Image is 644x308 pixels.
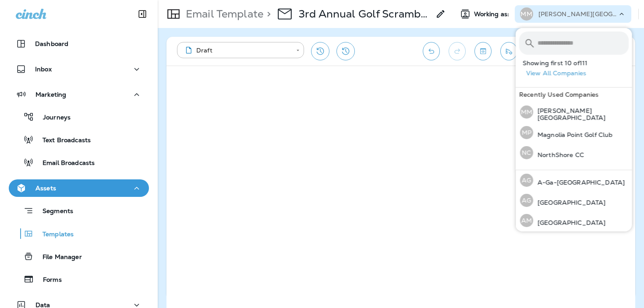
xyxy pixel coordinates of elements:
p: NorthShore CC [533,151,584,158]
p: > [263,7,271,21]
button: Send test email [500,42,517,60]
button: Dashboard [9,35,149,52]
button: Templates [9,224,149,243]
div: MM [520,105,533,119]
p: Dashboard [35,40,68,47]
button: Restore from previous version [311,42,329,60]
button: Marketing [9,86,149,103]
button: Forms [9,270,149,288]
p: Magnolia Point Golf Club [533,131,612,138]
div: MP [520,126,533,139]
p: Journeys [34,114,71,122]
p: A-Ga-[GEOGRAPHIC_DATA] [533,179,625,186]
button: Toggle preview [474,42,492,60]
p: Templates [34,231,74,239]
p: Email Broadcasts [34,159,95,168]
button: AM[GEOGRAPHIC_DATA] [516,210,632,231]
div: AG [520,174,533,187]
p: [PERSON_NAME][GEOGRAPHIC_DATA] [538,10,617,17]
button: View Changelog [336,42,355,60]
button: View All Companies [523,66,632,80]
p: Showing first 10 of 111 [523,59,632,66]
button: AG[GEOGRAPHIC_DATA] [516,190,632,210]
button: Collapse Sidebar [130,5,155,23]
button: Assets [9,179,149,197]
p: Segments [34,207,73,216]
button: Text Broadcasts [9,130,149,149]
p: Text Broadcasts [34,136,91,145]
button: MM[PERSON_NAME][GEOGRAPHIC_DATA] [516,101,632,122]
p: Assets [35,185,56,192]
div: MM [520,7,533,21]
button: AGA-Ga-[GEOGRAPHIC_DATA] [516,170,632,190]
div: AG [520,194,533,207]
button: MPMagnolia Point Golf Club [516,122,632,143]
div: Draft [183,46,290,55]
p: [GEOGRAPHIC_DATA] [533,199,605,206]
p: Forms [34,276,62,284]
p: Email Template [182,7,263,21]
button: Journeys [9,108,149,126]
p: Inbox [35,66,52,73]
span: Working as: [474,10,511,18]
button: Email Broadcasts [9,153,149,171]
div: NC [520,146,533,159]
p: [GEOGRAPHIC_DATA] [533,219,605,226]
div: Recently Used Companies [516,87,632,101]
p: [PERSON_NAME][GEOGRAPHIC_DATA] [533,107,629,121]
p: File Manager [34,253,82,262]
button: AG[GEOGRAPHIC_DATA] [US_STATE] [516,231,632,252]
button: NCNorthShore CC [516,143,632,163]
button: Undo [423,42,440,60]
p: 3rd Annual Golf Scramble 2025 - 10/4 [299,7,430,21]
div: AM [520,214,533,227]
button: Segments [9,201,149,220]
button: File Manager [9,247,149,266]
p: Marketing [35,91,66,98]
button: Inbox [9,60,149,78]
